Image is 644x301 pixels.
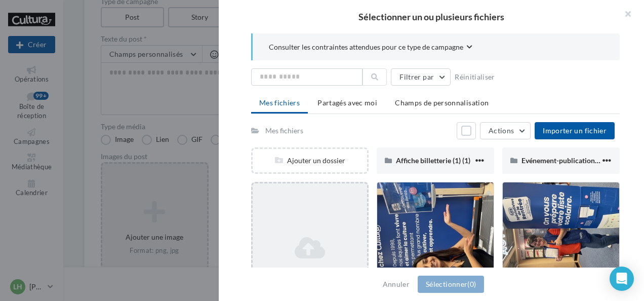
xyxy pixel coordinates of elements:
[235,12,628,21] h2: Sélectionner un ou plusieurs fichiers
[317,98,377,107] span: Partagés avec moi
[259,98,300,107] span: Mes fichiers
[269,42,472,54] button: Consulter les contraintes attendues pour ce type de campagne
[391,68,451,86] button: Filtrer par
[521,156,628,165] span: Evénement-publication-Facebook
[253,156,367,166] div: Ajouter un dossier
[610,267,634,291] div: Open Intercom Messenger
[395,98,489,107] span: Champs de personnalisation
[396,156,470,165] span: Affiche billetterie (1) (1)
[269,42,463,52] span: Consulter les contraintes attendues pour ce type de campagne
[451,71,499,83] button: Réinitialiser
[265,126,303,136] div: Mes fichiers
[480,122,531,139] button: Actions
[467,280,476,288] span: (0)
[418,276,484,293] button: Sélectionner(0)
[535,122,615,139] button: Importer un fichier
[489,126,514,135] span: Actions
[543,126,607,135] span: Importer un fichier
[379,278,414,290] button: Annuler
